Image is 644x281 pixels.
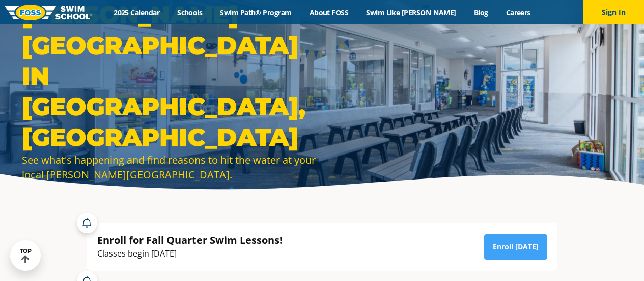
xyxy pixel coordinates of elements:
[300,8,357,17] a: About FOSS
[105,8,169,17] a: 2025 Calendar
[20,248,32,264] div: TOP
[97,247,283,261] div: Classes begin [DATE]
[22,152,317,182] div: See what's happening and find reasons to hit the water at your local [PERSON_NAME][GEOGRAPHIC_DATA].
[465,8,497,17] a: Blog
[484,234,547,260] a: Enroll [DATE]
[497,8,539,17] a: Careers
[169,8,211,17] a: Schools
[97,233,283,247] div: Enroll for Fall Quarter Swim Lessons!
[357,8,465,17] a: Swim Like [PERSON_NAME]
[5,5,92,20] img: FOSS Swim School Logo
[609,246,634,271] iframe: Intercom live chat
[211,8,300,17] a: Swim Path® Program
